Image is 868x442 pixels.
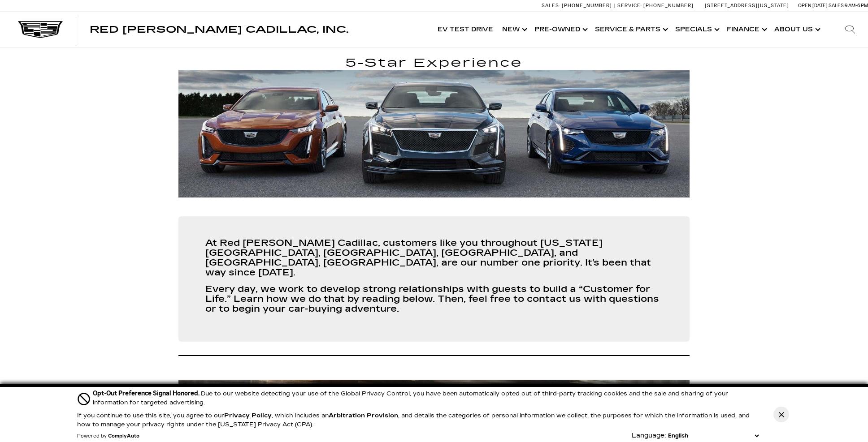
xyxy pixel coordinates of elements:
[798,3,828,9] span: Open [DATE]
[90,24,348,35] span: Red [PERSON_NAME] Cadillac, Inc.
[722,12,770,47] a: Finance
[224,412,272,419] a: Privacy Policy
[178,57,690,197] h1: 5-Star Experience
[643,3,694,9] span: [PHONE_NUMBER]
[542,3,614,8] a: Sales: [PHONE_NUMBER]
[562,3,612,9] span: [PHONE_NUMBER]
[666,431,761,440] select: Language Select
[542,3,560,9] span: Sales:
[530,12,590,47] a: Pre-Owned
[773,407,789,422] button: Close Button
[705,3,789,9] a: [STREET_ADDRESS][US_STATE]
[671,12,722,47] a: Specials
[205,238,663,277] p: At Red [PERSON_NAME] Cadillac, customers like you throughout [US_STATE][GEOGRAPHIC_DATA], [GEOGRA...
[178,70,690,197] img: 2020 Cadillac Lineup
[433,12,498,47] a: EV Test Drive
[498,12,530,47] a: New
[770,12,823,47] a: About Us
[845,3,868,9] span: 9 AM-6 PM
[93,389,761,407] div: Due to our website detecting your use of the Global Privacy Control, you have been automatically ...
[329,412,398,419] strong: Arbitration Provision
[614,3,696,8] a: Service: [PHONE_NUMBER]
[108,433,139,439] a: ComplyAuto
[18,21,63,38] img: Cadillac Dark Logo with Cadillac White Text
[90,25,348,34] a: Red [PERSON_NAME] Cadillac, Inc.
[77,433,139,439] div: Powered by
[77,412,750,428] p: If you continue to use this site, you agree to our , which includes an , and details the categori...
[93,390,201,397] span: Opt-Out Preference Signal Honored .
[617,3,642,9] span: Service:
[590,12,671,47] a: Service & Parts
[205,284,663,313] p: Every day, we work to develop strong relationships with guests to build a “Customer for Life.” Le...
[829,3,845,9] span: Sales:
[632,433,666,439] div: Language:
